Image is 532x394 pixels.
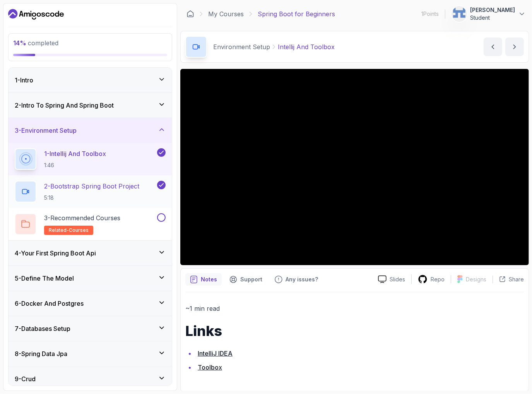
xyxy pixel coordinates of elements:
[9,118,172,143] button: 3-Environment Setup
[15,101,114,110] h3: 2 - Intro To Spring And Spring Boot
[270,273,323,286] button: Feedback button
[44,182,139,191] p: 2 - Bootstrap Spring Boot Project
[470,14,515,22] p: Student
[13,39,58,47] span: completed
[201,276,217,283] p: Notes
[9,367,172,391] button: 9-Crud
[185,273,222,286] button: notes button
[431,276,445,283] p: Repo
[15,349,67,358] h3: 8 - Spring Data Jpa
[286,276,318,283] p: Any issues?
[13,39,26,47] span: 14 %
[15,374,36,384] h3: 9 - Crud
[372,275,411,283] a: Slides
[452,7,467,21] img: user profile image
[15,181,166,202] button: 2-Bootstrap Spring Boot Project5:18
[9,316,172,341] button: 7-Databases Setup
[185,303,524,314] p: ~1 min read
[493,276,524,283] button: Share
[44,149,106,158] p: 1 - Intellij And Toolbox
[15,299,84,308] h3: 6 - Docker And Postgres
[9,291,172,316] button: 6-Docker And Postgres
[9,93,172,118] button: 2-Intro To Spring And Spring Boot
[505,38,524,56] button: next content
[412,274,451,284] a: Repo
[185,323,524,339] h1: Links
[186,10,194,18] a: Dashboard
[180,69,529,265] iframe: 1 - IntelliJ and Toolbox
[49,227,89,233] span: related-courses
[240,276,262,283] p: Support
[484,38,502,56] button: previous content
[15,148,166,170] button: 1-Intellij And Toolbox1:46
[213,42,270,51] p: Environment Setup
[9,68,172,93] button: 1-Intro
[258,9,335,19] p: Spring Boot for Beginners
[15,248,96,258] h3: 4 - Your First Spring Boot Api
[9,341,172,366] button: 8-Spring Data Jpa
[452,6,526,22] button: user profile image[PERSON_NAME]Student
[8,8,64,21] a: Dashboard
[44,213,120,223] p: 3 - Recommended Courses
[278,42,335,51] p: Intellij And Toolbox
[225,273,267,286] button: Support button
[470,6,515,14] p: [PERSON_NAME]
[198,349,233,357] a: IntelliJ IDEA
[15,75,33,85] h3: 1 - Intro
[509,276,524,283] p: Share
[421,10,439,18] p: 1 Points
[9,266,172,291] button: 5-Define The Model
[198,363,222,371] a: Toolbox
[15,274,74,283] h3: 5 - Define The Model
[466,276,486,283] p: Designs
[15,324,70,333] h3: 7 - Databases Setup
[208,9,244,19] a: My Courses
[15,126,77,135] h3: 3 - Environment Setup
[9,241,172,266] button: 4-Your First Spring Boot Api
[44,194,139,202] p: 5:18
[390,276,405,283] p: Slides
[44,161,106,169] p: 1:46
[15,213,166,235] button: 3-Recommended Coursesrelated-courses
